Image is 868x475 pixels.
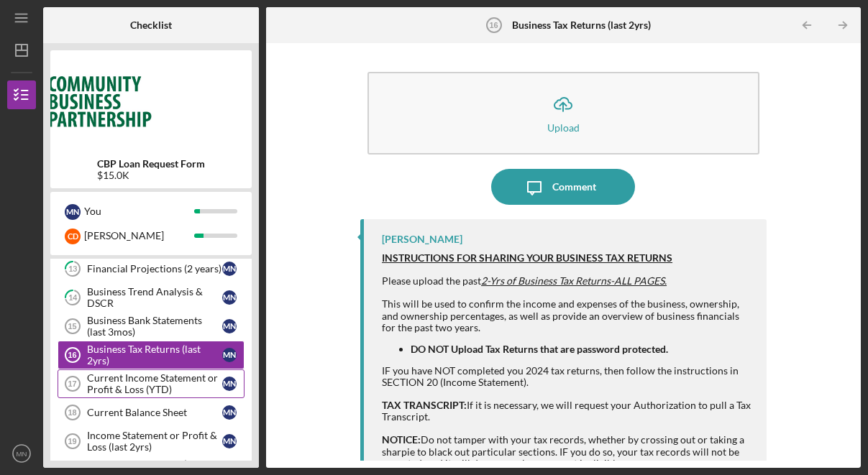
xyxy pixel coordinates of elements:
span: 2-Yrs of Business Tax Returns-ALL PAGES. [481,275,667,287]
strong: NOTICE: [382,433,421,446]
div: $15.0K [97,170,205,181]
div: Upload [547,122,580,133]
b: CBP Loan Request Form [97,158,205,170]
tspan: 15 [68,322,76,331]
div: M N [222,405,237,420]
b: Business Tax Returns (last 2yrs) [512,19,651,31]
a: 15Business Bank Statements (last 3mos)MN [58,312,245,341]
a: 16Business Tax Returns (last 2yrs)MN [58,341,245,369]
div: M N [222,262,237,276]
div: Income Statement or Profit & Loss (last 2yrs) [87,430,222,453]
b: Checklist [130,19,172,31]
div: Please upload the past [382,275,752,287]
div: Business Bank Statements (last 3mos) [87,315,222,338]
div: M N [222,290,237,305]
button: Upload [367,72,759,155]
tspan: 14 [68,293,78,303]
button: Comment [491,169,635,205]
div: Financial Projections (2 years) [87,263,222,275]
div: C D [65,229,81,244]
img: Product logo [50,57,252,144]
div: M N [65,204,81,220]
div: M N [222,434,237,448]
tspan: 18 [68,408,76,417]
strong: TAX TRANSCRIPT: [382,399,467,411]
div: Business Trend Analysis & DSCR [87,286,222,309]
div: Current Income Statement or Profit & Loss (YTD) [87,372,222,395]
text: MN [17,450,27,458]
div: M N [222,319,237,333]
div: Current Balance Sheet [87,407,222,418]
a: 17Current Income Statement or Profit & Loss (YTD)MN [58,369,245,398]
div: If it is necessary, we will request your Authorization to pull a Tax Transcript. [382,400,752,423]
a: 13Financial Projections (2 years)MN [58,254,245,283]
div: [PERSON_NAME] [382,234,462,245]
strong: DO NOT Upload Tax Returns that are password protected. [411,343,668,355]
a: 14Business Trend Analysis & DSCRMN [58,283,245,312]
div: IF you have NOT completed you 2024 tax returns, then follow the instructions in SECTION 20 (Incom... [382,365,752,388]
tspan: 19 [68,437,76,446]
tspan: 16 [68,351,76,359]
a: 19Income Statement or Profit & Loss (last 2yrs)MN [58,427,245,456]
tspan: 16 [489,21,498,29]
a: 18Current Balance SheetMN [58,398,245,427]
div: Do not tamper with your tax records, whether by crossing out or taking a sharpie to black out par... [382,434,752,469]
span: INSTRUCTIONS FOR SHARING YOUR BUSINESS TAX RETURNS [382,252,672,264]
tspan: 13 [68,264,77,274]
div: Business Tax Returns (last 2yrs) [87,343,222,366]
div: [PERSON_NAME] [84,223,194,248]
div: Comment [552,169,596,205]
button: MN [7,439,36,468]
div: M N [222,377,237,391]
div: You [84,199,194,223]
div: This will be used to confirm the income and expenses of the business, ownership, and ownership pe... [382,298,752,333]
div: M N [222,348,237,362]
tspan: 17 [68,379,76,388]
